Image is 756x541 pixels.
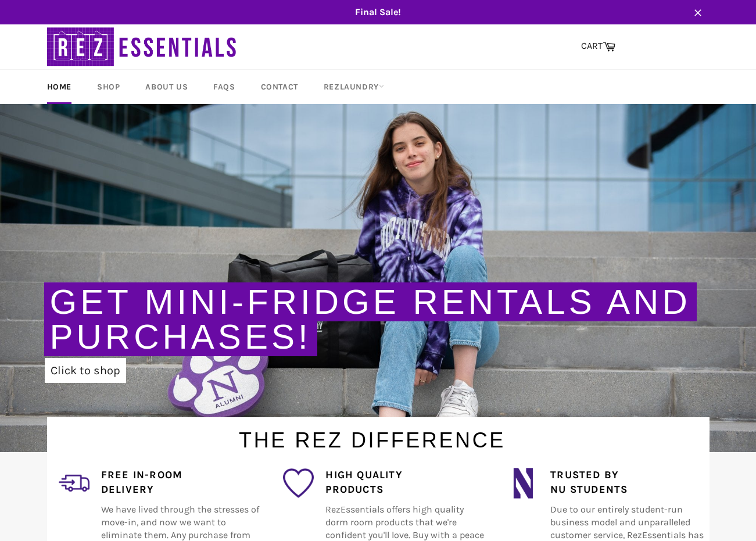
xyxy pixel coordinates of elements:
h4: Free In-Room Delivery [101,468,260,497]
img: delivery_2.png [59,468,89,499]
a: FAQs [202,70,246,104]
h4: High Quality Products [325,468,484,497]
img: northwestern_wildcats_tiny.png [508,468,539,499]
img: favorite_1.png [283,468,314,499]
a: Shop [85,70,131,104]
a: Contact [249,70,310,104]
a: Home [35,70,83,104]
a: About Us [134,70,199,104]
h4: Trusted by NU Students [550,468,709,497]
img: RezEssentials [47,24,239,69]
a: RezLaundry [312,70,396,104]
a: CART [575,34,621,59]
a: Click to shop [45,358,126,383]
a: Get Mini-Fridge Rentals and Purchases! [50,282,691,356]
span: Final Sale! [35,6,721,19]
h1: The Rez Difference [35,417,710,455]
